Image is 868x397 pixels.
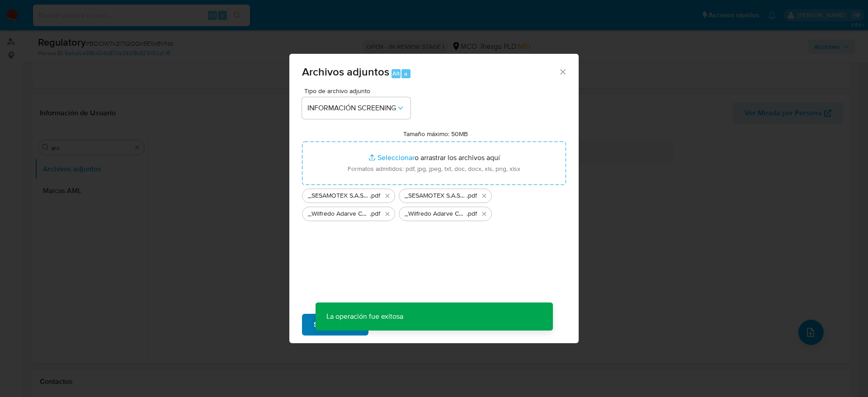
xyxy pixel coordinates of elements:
span: _Wilfredo Adarve Cuellar_ - Buscar con Google [308,209,370,218]
span: _SESAMOTEX S.A.S_ lavado de dinero - Buscar con Google [405,191,467,200]
span: INFORMACIÓN SCREENING [307,104,396,113]
span: _Wilfredo Adarve Cuellar_ lavado de dinero - Buscar con Google [405,209,467,218]
button: Eliminar _Wilfredo Adarve Cuellar_ lavado de dinero - Buscar con Google.pdf [479,208,490,219]
label: Tamaño máximo: 50MB [403,130,468,138]
span: .pdf [467,209,477,218]
ul: Archivos seleccionados [302,185,566,221]
span: .pdf [467,191,477,200]
span: Cancelar [384,315,413,335]
span: Subir archivo [314,315,357,335]
span: .pdf [370,191,380,200]
button: Eliminar _SESAMOTEX S.A.S_ - Buscar con Google.pdf [382,190,393,201]
button: Eliminar _Wilfredo Adarve Cuellar_ - Buscar con Google.pdf [382,208,393,219]
span: .pdf [370,209,380,218]
span: Archivos adjuntos [302,64,389,80]
button: Subir archivo [302,314,368,336]
p: La operación fue exitosa [316,302,414,331]
span: _SESAMOTEX S.A.S_ - Buscar con Google [308,191,370,200]
span: Tipo de archivo adjunto [304,88,413,94]
button: Eliminar _SESAMOTEX S.A.S_ lavado de dinero - Buscar con Google.pdf [479,190,490,201]
button: INFORMACIÓN SCREENING [302,97,410,119]
span: a [404,69,407,78]
button: Cerrar [558,67,566,76]
span: Alt [392,69,400,78]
